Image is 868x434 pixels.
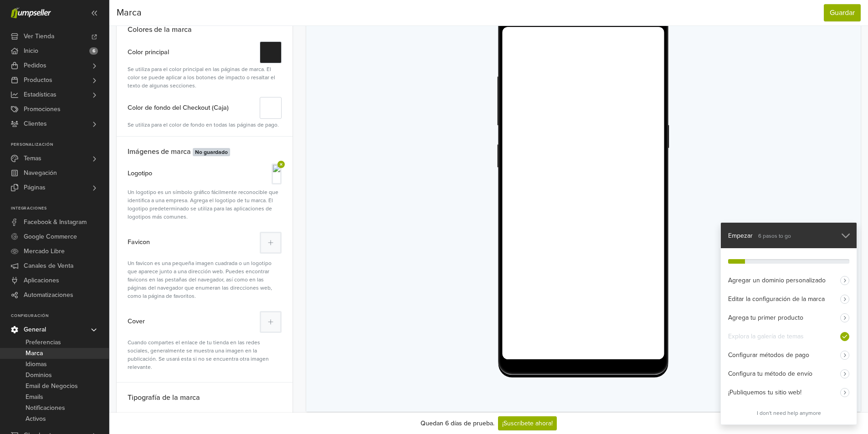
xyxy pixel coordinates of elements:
[721,327,857,346] a: Explora la galería de temas
[728,409,849,417] div: I don't need help anymore
[24,58,46,73] span: Pedidos
[128,65,282,90] div: Se utiliza para el color principal en las páginas de marca. El color se puede aplicar a los boton...
[24,117,47,131] span: Clientes
[824,4,861,21] button: Guardar
[721,383,857,402] a: ¡Publiquemos tu sitio web!
[128,163,152,183] label: Logotipo
[721,346,857,364] a: Configurar métodos de pago
[260,41,282,63] button: #
[128,121,282,129] div: Se utiliza para el color de fondo en todas las páginas de pago.
[721,290,857,308] a: Editar la configuración de la marca
[273,165,280,183] img: logo_20definitivo.png
[24,151,41,166] span: Temas
[11,206,109,211] p: Integraciones
[89,47,98,55] span: 6
[24,73,52,87] span: Productos
[26,359,47,370] span: Idiomas
[128,337,282,371] div: Cuando compartes el enlace de tu tienda en las redes sociales, generalmente se muestra una imagen...
[128,41,169,63] label: Color principal
[128,411,196,421] label: Tipografía del Checkout
[26,392,43,403] span: Emails
[421,419,494,428] div: Quedan 6 días de prueba.
[128,257,282,300] div: Un favicon es una pequeña imagen cuadrada o un logotipo que aparece junto a una dirección web. Pu...
[24,259,73,273] span: Canales de Venta
[26,414,46,424] span: Activos
[117,136,293,160] h6: Imágenes de marca
[24,180,46,195] span: Páginas
[24,87,56,102] span: Estadísticas
[721,223,857,248] div: Empezar 6 pasos to go
[24,273,59,288] span: Aplicaciones
[117,382,293,406] h6: Tipografía de la marca
[11,142,109,148] p: Personalización
[26,403,65,414] span: Notificaciones
[26,348,43,359] span: Marca
[758,233,791,239] small: 6 pasos to go
[117,15,293,38] h6: Colores de la marca
[117,6,142,20] span: Marca
[721,364,857,383] a: Configura tu método de envío
[24,230,77,244] span: Google Commerce
[24,102,61,117] span: Promociones
[128,232,150,252] label: Favicon
[721,308,857,327] a: Agrega tu primer producto
[24,288,73,302] span: Automatizaciones
[128,188,282,221] div: Un logotipo es un símbolo gráfico fácilmente reconocible que identifica a una empresa. Agrega el ...
[193,148,230,156] span: No guardado
[24,29,54,44] span: Ver Tienda
[721,271,857,290] a: Agregar un dominio personalizado
[128,97,229,119] label: Color de fondo del Checkout (Caja)
[498,416,557,430] a: ¡Suscríbete ahora!
[24,44,38,58] span: Inicio
[24,166,57,180] span: Navegación
[24,322,46,337] span: General
[11,313,109,319] p: Configuración
[26,337,61,348] span: Preferencias
[24,244,65,259] span: Mercado Libre
[260,97,282,119] button: #
[26,381,78,392] span: Email de Negocios
[24,215,87,230] span: Facebook & Instagram
[128,311,145,331] label: Cover
[26,370,52,381] span: Dominios
[728,232,753,240] span: Empezar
